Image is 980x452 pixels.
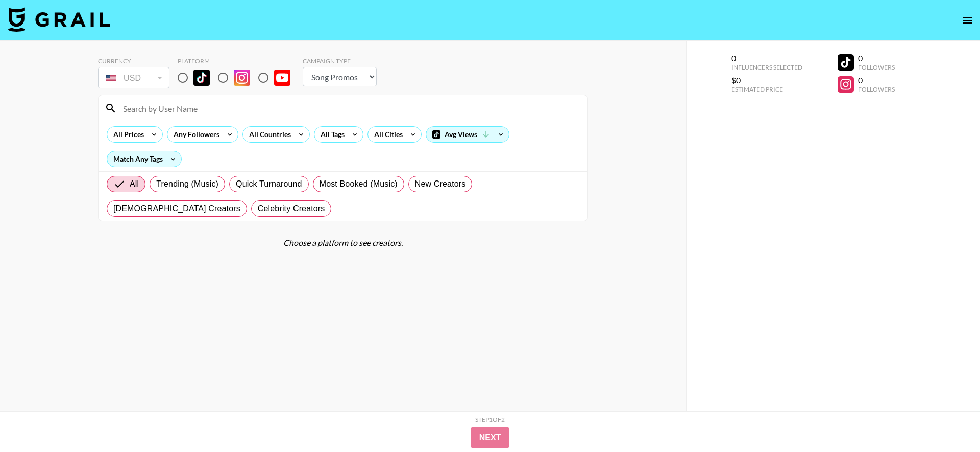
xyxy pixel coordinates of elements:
div: Choose a platform to see creators. [98,238,588,248]
div: Currency is locked to USD [98,65,169,91]
div: 0 [858,75,895,85]
div: All Prices [107,127,146,142]
div: Currency [98,57,169,65]
img: YouTube [274,70,290,86]
span: Most Booked (Music) [320,178,398,190]
div: Followers [858,85,895,93]
div: Platform [178,57,299,65]
span: [DEMOGRAPHIC_DATA] Creators [113,202,240,215]
span: New Creators [415,178,466,190]
span: Trending (Music) [156,178,218,190]
div: Estimated Price [731,85,802,93]
div: All Tags [314,127,347,142]
img: Instagram [234,70,250,86]
div: All Cities [368,127,405,142]
div: USD [100,69,167,87]
div: $0 [731,75,802,85]
div: Campaign Type [303,57,377,65]
span: Quick Turnaround [236,178,302,190]
div: 0 [731,53,802,63]
span: Celebrity Creators [258,202,325,215]
div: Influencers Selected [731,63,802,71]
button: open drawer [958,10,978,31]
img: TikTok [193,70,210,86]
div: Match Any Tags [107,151,181,167]
div: Step 1 of 2 [475,416,505,423]
div: 0 [858,53,895,63]
div: Followers [858,63,895,71]
div: Any Followers [167,127,222,142]
div: All Countries [243,127,293,142]
span: All [130,178,139,190]
button: Next [471,427,509,448]
div: Avg Views [426,127,509,142]
input: Search by User Name [117,100,581,117]
img: Grail Talent [8,7,110,32]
